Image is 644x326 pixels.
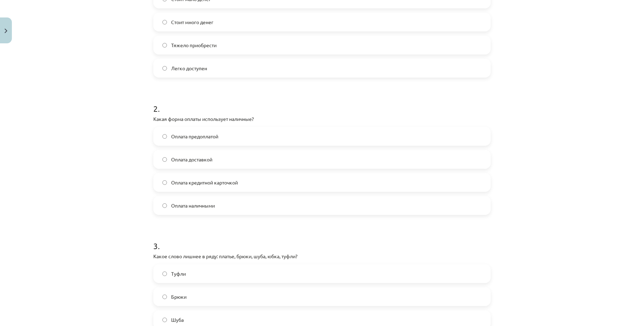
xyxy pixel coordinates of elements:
span: Оплата предоплатой [171,133,218,140]
p: Какое слово лишнее в ряду: платье, брюки, шуба, юбка, туфли? [153,253,491,260]
input: Шуба [162,318,167,322]
h1: 2 . [153,92,491,113]
span: Стоит много денег [171,19,213,26]
span: Оплата кредитной карточкой [171,179,238,186]
input: Туфли [162,271,167,276]
span: Тяжело приобрести [171,42,217,49]
input: Тяжело приобрести [162,43,167,48]
input: Оплата доставкой [162,157,167,162]
input: Оплата предоплатой [162,134,167,139]
span: Оплата наличными [171,202,215,209]
p: Какая форма оплаты использует наличные? [153,115,491,123]
h1: 3 . [153,229,491,251]
span: Шуба [171,316,184,324]
input: Брюки [162,295,167,299]
span: Легко доступен [171,65,207,72]
input: Оплата наличными [162,203,167,208]
input: Оплата кредитной карточкой [162,180,167,185]
img: icon-close-lesson-0947bae3869378f0d4975bcd49f059093ad1ed9edebbc8119c70593378902aed.svg [5,29,7,33]
span: Туфли [171,270,186,277]
input: Стоит много денег [162,20,167,24]
input: Легко доступен [162,66,167,71]
span: Оплата доставкой [171,156,212,163]
span: Брюки [171,293,186,300]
